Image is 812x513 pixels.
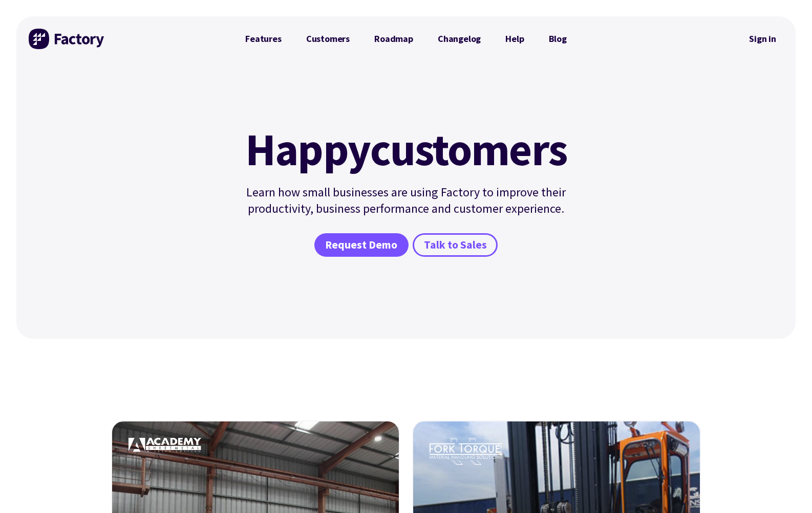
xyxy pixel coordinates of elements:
nav: Primary Navigation [233,29,579,49]
a: Help [493,29,536,49]
a: Blog [537,29,579,49]
a: Features [233,29,294,49]
span: Talk to Sales [424,238,487,253]
a: Changelog [425,29,493,49]
img: Factory [29,29,105,49]
mark: Happy [245,127,370,172]
a: Roadmap [362,29,425,49]
a: Request Demo [314,233,409,257]
p: Learn how small businesses are using Factory to improve their productivity, business performance ... [239,184,573,217]
a: Sign in [742,27,783,51]
nav: Secondary Navigation [742,27,783,51]
a: Customers [294,29,362,49]
a: Talk to Sales [413,233,498,257]
h1: customers [239,127,573,172]
span: Request Demo [325,238,397,253]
